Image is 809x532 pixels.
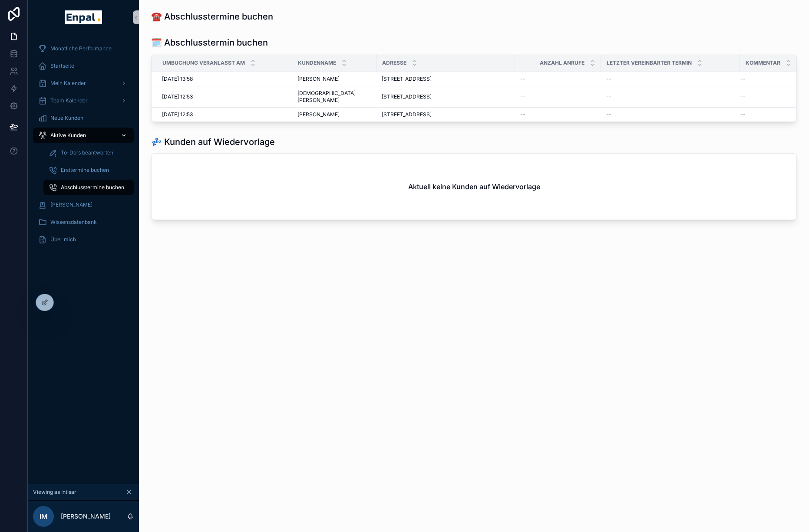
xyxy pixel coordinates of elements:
[50,115,83,122] span: Neue Kunden
[606,76,611,82] span: --
[382,111,510,118] a: [STREET_ADDRESS]
[382,76,432,82] span: [STREET_ADDRESS]
[382,76,510,82] a: [STREET_ADDRESS]
[298,59,336,66] span: Kundenname
[382,93,432,100] span: [STREET_ADDRESS]
[50,236,76,243] span: Über mich
[50,132,86,139] span: Aktive Kunden
[61,167,109,174] span: Ersttermine buchen
[162,76,193,82] span: [DATE] 13:58
[33,197,134,213] a: [PERSON_NAME]
[33,58,134,74] a: Startseite
[50,80,86,87] span: Mein Kalender
[61,512,111,521] p: [PERSON_NAME]
[162,111,193,118] span: [DATE] 12:53
[746,59,780,66] span: Kommentar
[33,232,134,247] a: Über mich
[151,10,273,23] h1: ☎️ Abschlusstermine buchen
[65,10,102,24] img: App logo
[162,93,287,100] a: [DATE] 12:53
[740,93,746,100] span: --
[297,111,340,118] span: [PERSON_NAME]
[50,97,88,104] span: Team Kalender
[520,76,525,82] span: --
[162,76,287,82] a: [DATE] 13:58
[61,184,124,191] span: Abschlusstermine buchen
[33,76,134,91] a: Mein Kalender
[606,111,611,118] span: --
[382,111,432,118] span: [STREET_ADDRESS]
[162,111,287,118] a: [DATE] 12:53
[408,181,540,192] h2: Aktuell keine Kunden auf Wiedervorlage
[33,93,134,108] a: Team Kalender
[151,36,268,49] h1: 🗓️ Abschlusstermin buchen
[33,489,76,496] span: Viewing as Intisar
[297,111,371,118] a: [PERSON_NAME]
[40,511,48,522] span: IM
[740,76,746,82] span: --
[43,180,134,195] a: Abschlusstermine buchen
[43,145,134,161] a: To-Do's beantworten
[606,93,611,100] span: --
[606,93,735,100] a: --
[382,93,510,100] a: [STREET_ADDRESS]
[607,59,692,66] span: Letzter vereinbarter Termin
[606,76,735,82] a: --
[33,128,134,143] a: Aktive Kunden
[50,201,92,208] span: [PERSON_NAME]
[33,41,134,56] a: Monatliche Performance
[540,59,584,66] span: Anzahl Anrufe
[520,76,596,82] a: --
[33,110,134,126] a: Neue Kunden
[520,93,525,100] span: --
[297,90,371,104] a: [DEMOGRAPHIC_DATA][PERSON_NAME]
[520,111,596,118] a: --
[50,45,112,52] span: Monatliche Performance
[162,93,193,100] span: [DATE] 12:53
[50,219,97,226] span: Wissensdatenbank
[162,59,245,66] span: Umbuchung veranlasst am
[43,162,134,178] a: Ersttermine buchen
[740,111,746,118] span: --
[151,136,275,148] h1: 💤 Kunden auf Wiedervorlage
[61,149,113,156] span: To-Do's beantworten
[606,111,735,118] a: --
[520,93,596,100] a: --
[33,214,134,230] a: Wissensdatenbank
[297,76,340,82] span: [PERSON_NAME]
[520,111,525,118] span: --
[297,76,371,82] a: [PERSON_NAME]
[382,59,406,66] span: Adresse
[28,35,139,259] div: scrollable content
[50,62,74,69] span: Startseite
